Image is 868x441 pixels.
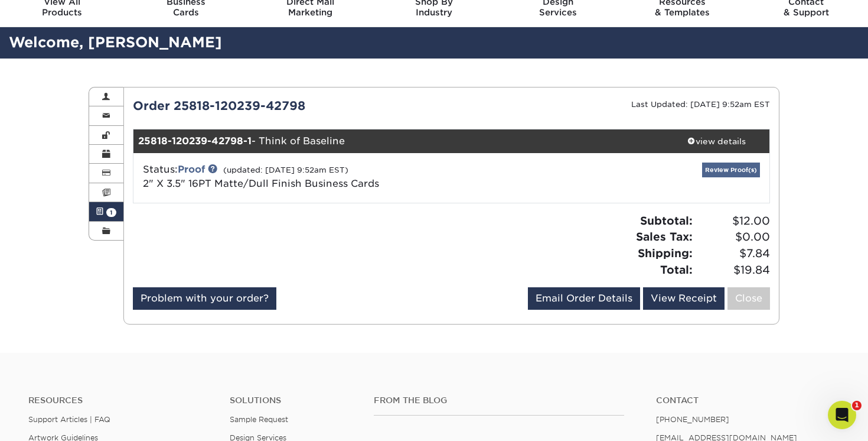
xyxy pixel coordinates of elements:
h4: Solutions [230,395,356,406]
span: $12.00 [696,213,770,229]
a: Review Proof(s) [702,163,760,177]
a: 2" X 3.5" 16PT Matte/Dull Finish Business Cards [143,178,379,189]
h4: From the Blog [374,395,624,406]
div: Status: [134,163,557,191]
strong: Subtotal: [640,214,693,227]
span: 1 [852,401,862,410]
strong: Sales Tax: [636,230,693,243]
small: Last Updated: [DATE] 9:52am EST [631,100,770,109]
span: 1 [106,208,116,217]
a: Problem with your order? [133,287,276,310]
h4: Resources [28,395,212,406]
div: - Think of Baseline [133,129,664,153]
span: $19.84 [696,262,770,278]
strong: Shipping: [638,247,693,260]
a: Email Order Details [528,287,640,310]
a: Sample Request [230,415,288,424]
a: 1 [89,202,123,221]
a: View Receipt [643,287,725,310]
div: Order 25818-120239-42798 [124,97,452,115]
iframe: Intercom live chat [828,401,856,429]
div: view details [663,135,769,147]
a: [PHONE_NUMBER] [656,415,729,424]
a: Contact [656,395,840,406]
a: view details [663,129,769,153]
a: Proof [178,164,205,175]
span: $0.00 [696,229,770,245]
iframe: Google Customer Reviews [3,405,100,437]
strong: Total: [660,263,693,276]
span: $7.84 [696,245,770,262]
small: (updated: [DATE] 9:52am EST) [223,166,348,174]
a: Close [727,287,770,310]
strong: 25818-120239-42798-1 [138,135,252,147]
